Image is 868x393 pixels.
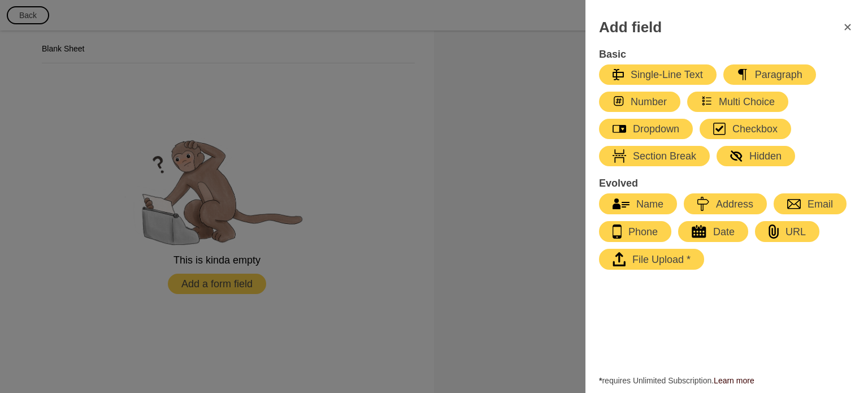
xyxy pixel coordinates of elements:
[599,47,843,61] h4: Basic
[714,376,754,385] a: Learn more
[613,252,691,266] div: File Upload *
[599,18,662,36] h3: Add field
[599,64,717,85] button: Single-Line Text
[701,95,775,109] div: Multi Choice
[599,375,854,386] span: requires Unlimited Subscription.
[613,68,703,81] div: Single-Line Text
[723,64,816,85] button: Paragraph
[678,221,748,242] button: Date
[730,149,782,163] div: Hidden
[599,119,693,139] button: Dropdown
[599,176,843,190] h4: Evolved
[692,225,735,239] div: Date
[755,221,819,242] button: URL
[599,146,710,166] button: Section Break
[717,146,795,166] button: Hidden
[841,20,854,34] svg: FormClose
[613,224,658,239] div: Phone
[613,197,663,211] div: Name
[834,14,861,41] button: FormClose
[599,92,680,112] button: Number
[697,197,753,211] div: Address
[599,221,671,242] button: Phone
[737,68,802,81] div: Paragraph
[774,193,847,214] button: Email
[599,249,704,270] button: File Upload *
[769,224,806,239] div: URL
[613,149,696,163] div: Section Break
[787,197,833,211] div: Email
[713,122,778,136] div: Checkbox
[613,95,667,109] div: Number
[599,193,677,214] button: Name
[700,119,791,139] button: Checkbox
[613,122,679,136] div: Dropdown
[684,193,767,214] button: Address
[687,92,788,112] button: Multi Choice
